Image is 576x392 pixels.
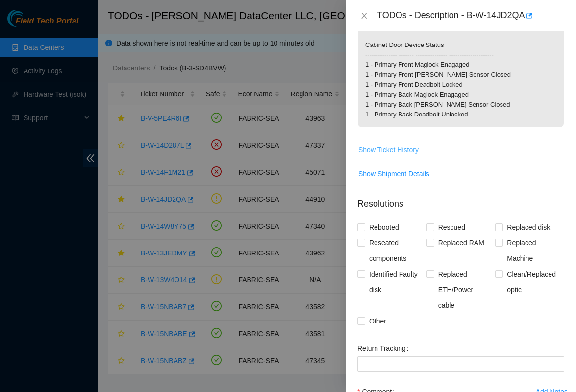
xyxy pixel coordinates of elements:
span: close [360,12,368,20]
input: Return Tracking [357,356,564,372]
span: Clean/Replaced optic [503,266,564,298]
label: Return Tracking [357,341,413,356]
span: Rescued [434,219,469,235]
p: Resolutions [357,189,564,210]
span: Replaced disk [503,219,554,235]
span: Replaced Machine [503,235,564,266]
button: Close [357,11,371,21]
span: Replaced ETH/Power cable [434,266,496,313]
button: Show Shipment Details [358,166,430,182]
div: TODOs - Description - B-W-14JD2QA [377,8,564,23]
span: Identified Faulty disk [365,266,426,298]
span: Show Shipment Details [358,168,429,179]
span: Show Ticket History [358,144,419,155]
span: Rebooted [365,219,403,235]
span: Other [365,313,390,329]
span: Reseated components [365,235,426,266]
span: Replaced RAM [434,235,488,251]
button: Show Ticket History [358,142,419,158]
